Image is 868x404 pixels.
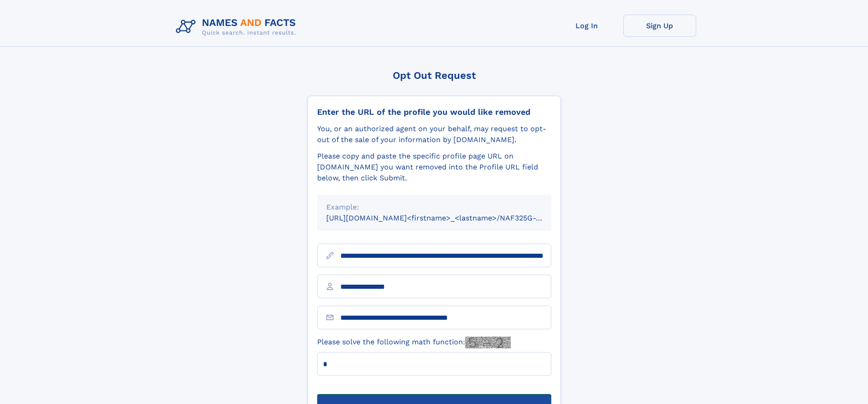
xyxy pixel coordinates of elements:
[172,15,303,39] img: Logo Names and Facts
[550,15,623,37] a: Log In
[308,70,561,81] div: Opt Out Request
[326,214,569,222] small: [URL][DOMAIN_NAME]<firstname>_<lastname>/NAF325G-xxxxxxxx
[317,337,511,348] label: Please solve the following math function:
[317,151,551,184] div: Please copy and paste the specific profile page URL on [DOMAIN_NAME] you want removed into the Pr...
[317,123,551,145] div: You, or an authorized agent on your behalf, may request to opt-out of the sale of your informatio...
[326,202,542,213] div: Example:
[317,107,551,117] div: Enter the URL of the profile you would like removed
[623,15,696,37] a: Sign Up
